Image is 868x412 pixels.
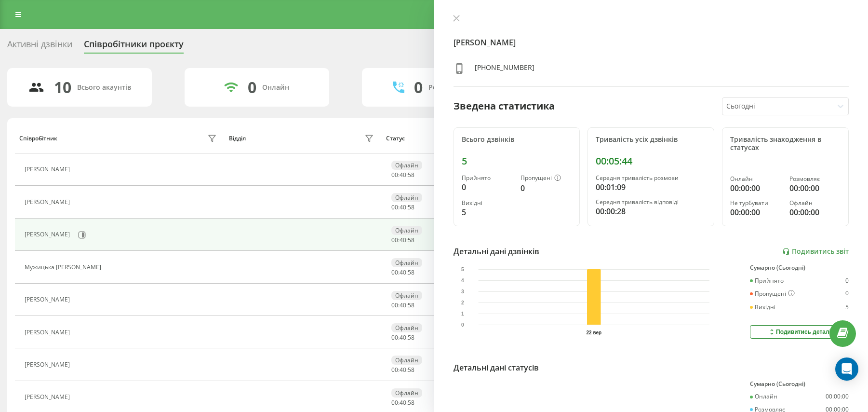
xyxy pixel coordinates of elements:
div: Офлайн [391,226,422,235]
div: [PERSON_NAME] [25,361,72,368]
div: Активні дзвінки [7,39,72,54]
div: : : [391,172,414,179]
text: 5 [461,267,464,272]
div: : : [391,237,414,244]
div: Офлайн [391,193,422,202]
div: Детальні дані дзвінків [454,246,539,257]
span: 00 [391,236,398,244]
div: 5 [462,206,513,218]
div: 00:00:00 [789,206,841,218]
div: Тривалість знаходження в статусах [730,136,841,152]
div: Розмовляє [789,176,841,182]
div: 00:05:44 [596,155,706,167]
span: 58 [408,301,414,309]
span: 58 [408,203,414,211]
span: 58 [408,268,414,276]
div: Офлайн [391,356,422,365]
text: 3 [461,289,464,294]
div: Мужицька [PERSON_NAME] [25,264,104,271]
span: 40 [400,171,406,179]
span: 00 [391,398,398,407]
div: Офлайн [391,388,422,398]
div: Всього дзвінків [462,136,572,144]
div: 0 [845,277,849,284]
div: [PHONE_NUMBER] [475,63,534,77]
span: 58 [408,171,414,179]
div: Пропущені [521,175,572,182]
div: 0 [248,78,256,96]
div: Співробітники проєкту [84,39,184,54]
div: : : [391,302,414,309]
span: 58 [408,398,414,407]
h4: [PERSON_NAME] [454,37,849,48]
text: 22 вер [586,330,601,335]
div: Не турбувати [730,200,781,206]
div: : : [391,334,414,341]
text: 2 [461,300,464,305]
div: [PERSON_NAME] [25,329,72,336]
span: 40 [400,366,406,374]
div: Онлайн [730,176,781,182]
span: 00 [391,171,398,179]
span: 40 [400,398,406,407]
div: Онлайн [750,393,777,400]
div: Тривалість усіх дзвінків [596,136,706,144]
div: 0 [414,78,423,96]
span: 40 [400,301,406,309]
div: [PERSON_NAME] [25,166,72,173]
div: 00:00:00 [730,206,781,218]
div: 10 [54,78,71,96]
div: Офлайн [391,161,422,170]
div: Онлайн [262,83,289,92]
span: 58 [408,333,414,342]
text: 0 [461,322,464,328]
div: Open Intercom Messenger [835,357,858,381]
div: Сумарно (Сьогодні) [750,264,849,271]
div: Детальні дані статусів [454,362,539,373]
span: 00 [391,366,398,374]
span: 58 [408,236,414,244]
div: 00:00:00 [789,182,841,194]
button: Подивитись деталі [750,325,849,339]
text: 4 [461,278,464,283]
span: 40 [400,333,406,342]
div: 00:01:09 [596,181,706,193]
div: Подивитись деталі [768,328,831,336]
div: 00:00:28 [596,206,706,217]
div: Відділ [229,135,246,142]
div: Вихідні [750,304,775,311]
span: 00 [391,268,398,276]
div: 0 [521,182,572,194]
div: Прийнято [462,175,513,181]
div: 0 [845,290,849,298]
div: Зведена статистика [454,99,555,113]
div: Середня тривалість розмови [596,175,706,181]
span: 40 [400,236,406,244]
div: 00:00:00 [730,182,781,194]
text: 1 [461,311,464,316]
div: Пропущені [750,290,795,298]
div: : : [391,204,414,211]
div: [PERSON_NAME] [25,296,72,303]
span: 00 [391,301,398,309]
div: Вихідні [462,200,513,206]
div: : : [391,399,414,406]
div: Офлайн [789,200,841,206]
div: 5 [462,155,572,167]
div: Співробітник [19,135,57,142]
span: 00 [391,333,398,342]
span: 40 [400,268,406,276]
div: 00:00:00 [826,393,849,400]
span: 40 [400,203,406,211]
div: Всього акаунтів [77,83,131,92]
div: 5 [845,304,849,311]
a: Подивитись звіт [782,247,849,256]
div: : : [391,269,414,276]
div: Офлайн [391,258,422,267]
div: Офлайн [391,291,422,300]
div: [PERSON_NAME] [25,394,72,400]
div: Статус [386,135,405,142]
div: [PERSON_NAME] [25,199,72,206]
div: Середня тривалість відповіді [596,199,706,206]
span: 58 [408,366,414,374]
